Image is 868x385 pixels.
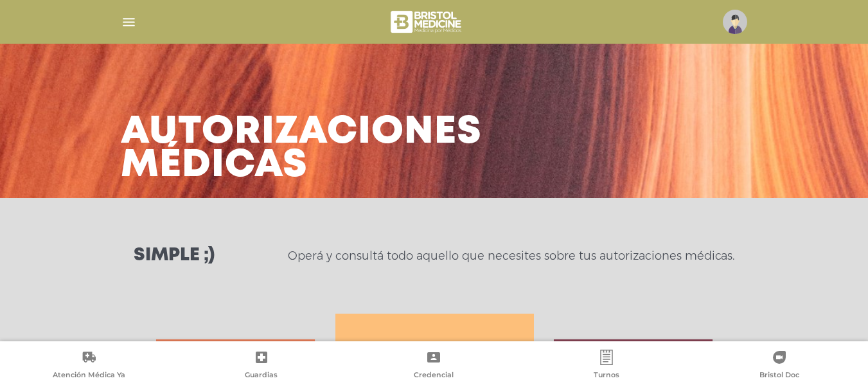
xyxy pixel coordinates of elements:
img: Cober_menu-lines-white.svg [121,14,137,30]
span: Atención Médica Ya [53,370,125,382]
span: Guardias [245,370,278,382]
a: Atención Médica Ya [3,350,175,382]
span: Credencial [414,370,454,382]
p: Operá y consultá todo aquello que necesites sobre tus autorizaciones médicas. [288,248,734,264]
a: Credencial [348,350,520,382]
a: Turnos [520,350,693,382]
a: Bristol Doc [693,350,865,382]
span: Bristol Doc [759,370,799,382]
h3: Simple ;) [134,247,215,265]
span: Turnos [594,370,619,382]
img: bristol-medicine-blanco.png [389,6,465,37]
h3: Autorizaciones médicas [121,116,482,183]
img: profile-placeholder.svg [723,10,747,34]
a: Guardias [175,350,348,382]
